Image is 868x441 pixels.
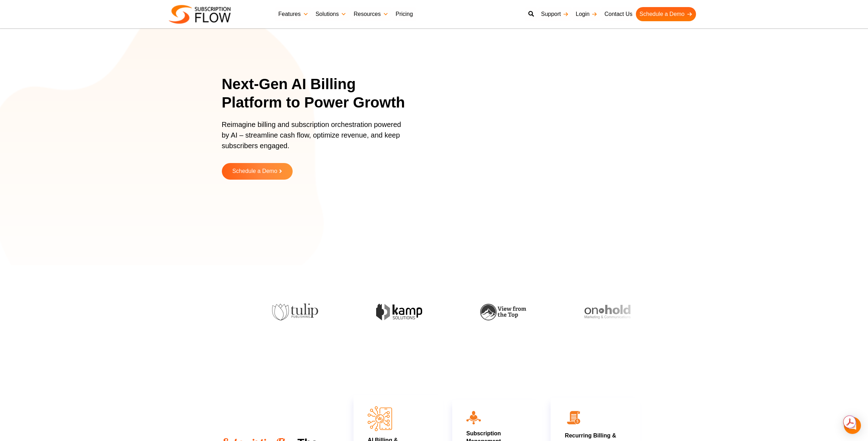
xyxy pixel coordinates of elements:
a: Solutions [312,7,350,21]
a: Features [275,7,312,21]
img: AI Billing & Subscription Managements [368,406,392,431]
img: tulip-publishing [272,303,318,320]
a: Schedule a Demo [222,163,293,180]
h1: Next-Gen AI Billing Platform to Power Growth [222,75,415,112]
a: Login [572,7,601,21]
span: Schedule a Demo [232,168,277,174]
img: Subscriptionflow [169,5,231,24]
img: view-from-the-top [480,304,526,320]
a: Pricing [392,7,416,21]
img: onhold-marketing [585,305,631,319]
p: Reimagine billing and subscription orchestration powered by AI – streamline cash flow, optimize r... [222,119,406,158]
img: icon10 [466,411,481,424]
a: Schedule a Demo [636,7,696,21]
img: 02 [565,409,582,427]
a: Resources [350,7,392,21]
a: Support [538,7,572,21]
a: Contact Us [601,7,636,21]
img: kamp-solution [376,304,422,320]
